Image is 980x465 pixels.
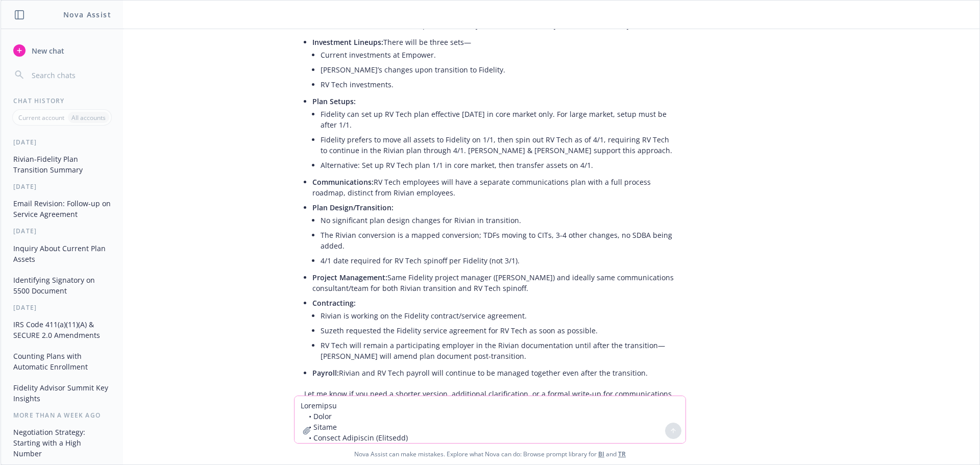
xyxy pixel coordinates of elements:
span: Investment Lineups: [312,37,383,47]
li: No significant plan design changes for Rivian in transition. [321,213,676,228]
li: The Rivian conversion is a mapped conversion; TDFs moving to CITs, 3-4 other changes, no SDBA bei... [321,228,676,253]
input: Search chats [30,68,111,82]
button: Identifying Signatory on 5500 Document [9,272,115,299]
li: Current investments at Empower. [321,47,676,62]
li: Rivian is working on the Fidelity contract/service agreement. [321,308,676,323]
button: Inquiry About Current Plan Assets [9,240,115,267]
li: 4/1 date required for RV Tech spinoff per Fidelity (not 3/1). [321,253,676,268]
p: All accounts [71,113,106,122]
li: Alternative: Set up RV Tech plan 1/1 in core market, then transfer assets on 4/1. [321,158,676,173]
span: Plan Design/Transition: [312,203,394,212]
li: There will be three sets— [312,35,676,94]
button: Negotiation Strategy: Starting with a High Number [9,424,115,462]
div: [DATE] [1,303,123,312]
span: Communications: [312,177,374,187]
button: IRS Code 411(a)(11)(A) & SECURE 2.0 Amendments [9,316,115,344]
a: TR [618,450,626,458]
span: Payroll: [312,368,339,378]
p: Let me know if you need a shorter version, additional clarification, or a formal write-up for com... [304,388,676,399]
div: [DATE] [1,138,123,146]
span: Contracting: [312,298,356,308]
li: Same Fidelity project manager ([PERSON_NAME]) and ideally same communications consultant/team for... [312,270,676,296]
li: [PERSON_NAME]’s changes upon transition to Fidelity. [321,62,676,77]
span: Project Management: [312,273,387,282]
span: New chat [30,45,64,56]
li: RV Tech employees will have a separate communications plan with a full process roadmap, distinct ... [312,175,676,200]
h1: Nova Assist [63,9,111,20]
a: BI [598,450,604,458]
button: New chat [9,41,115,60]
li: Suzeth requested the Fidelity service agreement for RV Tech as soon as possible. [321,323,676,338]
span: Nova Assist can make mistakes. Explore what Nova can do: Browse prompt library for and [5,444,975,464]
li: Fidelity can set up RV Tech plan effective [DATE] in core market only. For large market, setup mu... [321,107,676,132]
button: Counting Plans with Automatic Enrollment [9,348,115,375]
div: [DATE] [1,227,123,235]
button: Rivian-Fidelity Plan Transition Summary [9,151,115,178]
li: Fidelity prefers to move all assets to Fidelity on 1/1, then spin out RV Tech as of 4/1, requirin... [321,132,676,158]
div: Chat History [1,96,123,105]
button: Email Revision: Follow-up on Service Agreement [9,195,115,223]
li: Rivian and RV Tech payroll will continue to be managed together even after the transition. [312,365,676,380]
li: RV Tech investments. [321,77,676,92]
div: More than a week ago [1,411,123,420]
li: RV Tech will remain a participating employer in the Rivian documentation until after the transiti... [321,338,676,363]
span: Plan Setups: [312,96,356,106]
button: Fidelity Advisor Summit Key Insights [9,379,115,407]
p: Current account [18,113,64,122]
div: [DATE] [1,182,123,191]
